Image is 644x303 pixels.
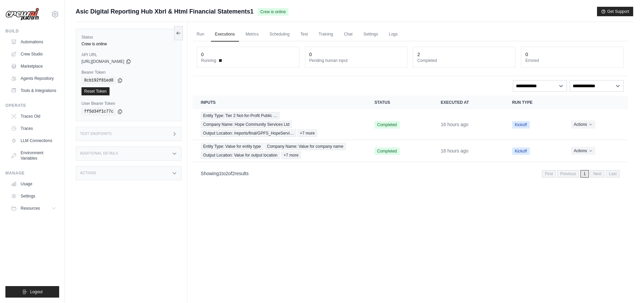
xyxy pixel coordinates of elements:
[610,271,644,303] iframe: Chat Widget
[242,27,263,42] a: Metrics
[8,135,59,146] a: LLM Connections
[8,49,59,60] a: Crew Studio
[201,112,280,119] span: Entity Type: Tier 2 Not-for-Profit Public …
[201,170,249,177] p: Showing to of results
[201,58,216,63] span: Running
[219,171,222,176] span: 1
[5,170,59,176] div: Manage
[441,148,469,154] time: October 1, 2025 at 08:47 AEST
[542,170,620,178] nav: Pagination
[340,27,357,42] a: Chat
[8,73,59,84] a: Agents Repository
[417,51,420,58] div: 2
[512,121,530,129] span: Kickoff
[81,101,176,106] label: User Bearer Token
[359,27,382,42] a: Settings
[417,58,511,63] dt: Completed
[8,61,59,72] a: Marketplace
[201,130,296,137] span: Output Location: /reports/final/GPFS_HopeServi…
[258,8,288,16] span: Crew is online
[201,51,204,58] div: 0
[265,27,293,42] a: Scheduling
[512,147,530,155] span: Kickoff
[81,108,116,116] code: ff5d34f1c77c
[366,96,433,109] th: Status
[5,28,59,34] div: Build
[606,170,620,178] span: Last
[76,7,254,16] span: Asic Digital Reporting Hub Xbrl & Html Financial Statements1
[81,34,176,40] label: Status
[193,165,628,182] nav: Pagination
[5,103,59,108] div: Operate
[8,123,59,134] a: Traces
[30,289,43,295] span: Logout
[211,27,239,42] a: Executions
[81,41,176,47] div: Crew is online
[5,8,39,21] img: Logo
[281,151,301,159] span: +7 more
[375,147,400,155] span: Completed
[81,70,176,75] label: Bearer Token
[375,121,400,129] span: Completed
[265,143,346,150] span: Company Name: Value for company name
[441,122,469,127] time: October 1, 2025 at 11:40 AEST
[193,96,366,109] th: Inputs
[8,147,59,164] a: Environment Variables
[81,76,116,85] code: 8cb192f81ed8
[8,85,59,96] a: Tools & Integrations
[201,121,292,128] span: Company Name: Hope Community Services Ltd
[433,96,504,109] th: Executed at
[504,96,563,109] th: Run Type
[81,87,110,95] a: Reset Token
[571,120,595,129] button: Actions for execution
[571,147,595,155] button: Actions for execution
[542,170,556,178] span: First
[80,151,118,156] h3: Additional Details
[81,59,124,64] span: [URL][DOMAIN_NAME]
[525,51,528,58] div: 0
[201,143,263,150] span: Entity Type: Value for entity type
[8,191,59,202] a: Settings
[8,203,59,214] button: Resources
[80,171,96,175] h3: Actions
[8,37,59,47] a: Automations
[557,170,579,178] span: Previous
[80,132,112,136] h3: Test Endpoints
[193,96,628,182] section: Crew executions table
[309,51,312,58] div: 0
[597,7,633,16] button: Get Support
[225,171,228,176] span: 2
[590,170,605,178] span: Next
[296,27,312,42] a: Test
[81,52,176,57] label: API URL
[8,179,59,189] a: Usage
[525,58,619,63] dt: Errored
[580,170,589,178] span: 1
[385,27,402,42] a: Logs
[193,27,208,42] a: Run
[5,286,59,298] button: Logout
[315,27,337,42] a: Training
[8,111,59,122] a: Traces Old
[232,171,235,176] span: 2
[309,58,403,63] dt: Pending human input
[201,143,358,159] a: View execution details for Entity Type
[297,130,317,137] span: +7 more
[201,112,358,137] a: View execution details for Entity Type
[21,206,40,211] span: Resources
[201,151,280,159] span: Output Location: Value for output location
